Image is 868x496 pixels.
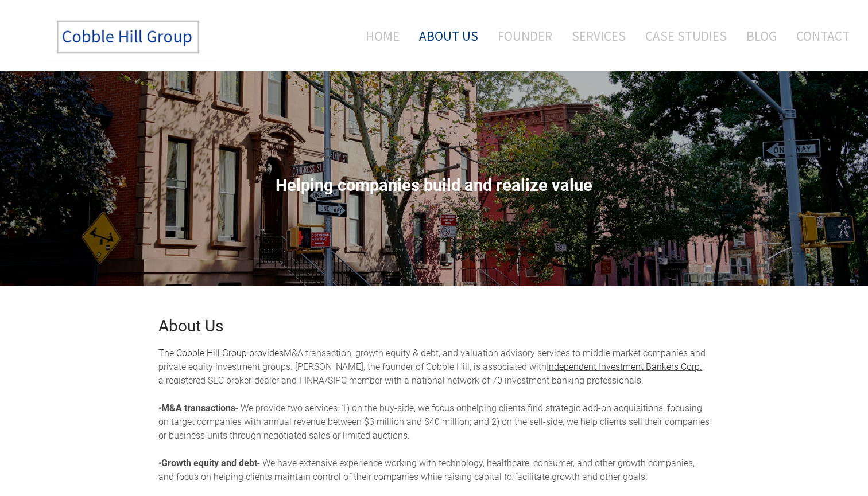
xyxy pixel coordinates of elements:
[489,12,561,60] a: Founder
[161,458,257,468] strong: Growth equity and debt
[547,361,702,372] a: Independent Investment Bankers Corp.
[158,347,284,358] font: The Cobble Hill Group provides
[410,12,487,60] a: About Us
[158,403,710,441] span: helping clients find strategic add-on acquisitions, focusing on target companies with annual reve...
[158,318,710,334] h2: About Us
[637,12,735,60] a: Case Studies
[44,12,216,63] img: The Cobble Hill Group LLC
[161,403,235,413] strong: M&A transactions
[276,175,592,195] span: Helping companies build and realize value
[563,12,634,60] a: Services
[788,12,850,60] a: Contact
[738,12,785,60] a: Blog
[348,12,408,60] a: Home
